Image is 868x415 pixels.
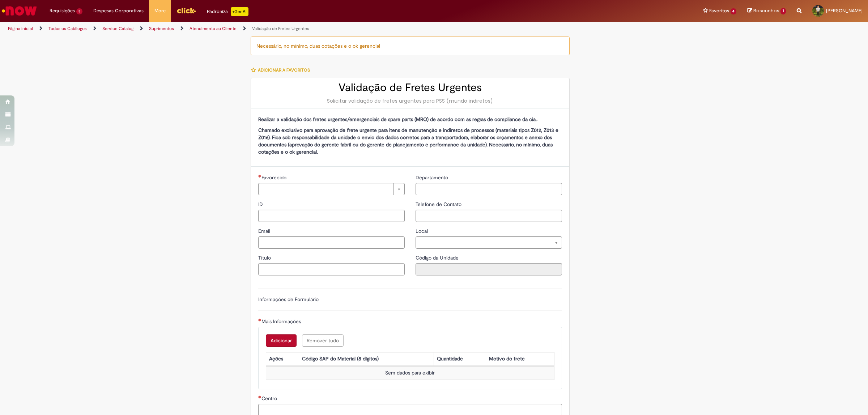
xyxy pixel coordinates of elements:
a: Todos os Catálogos [48,26,87,31]
span: Favoritos [709,7,729,14]
span: Email [258,228,272,234]
span: Necessários [258,318,261,321]
input: Email [258,236,405,249]
span: Requisições [50,7,75,14]
span: Departamento [416,174,450,181]
button: Add a row for Mais Informações [266,334,297,347]
div: Necessário, no mínimo, duas cotações e o ok gerencial [251,37,570,55]
span: Telefone de Contato [416,201,463,208]
div: Solicitar validação de fretes urgentes para PSS (mundo indiretos) [258,97,562,104]
th: Código SAP do Material (8 dígitos) [299,352,434,365]
strong: Chamado exclusivo para aprovação de frete urgente para itens de manutenção e indiretos de process... [258,127,558,155]
a: Suprimentos [149,26,174,31]
input: Telefone de Contato [416,210,562,222]
span: More [154,7,166,14]
img: ServiceNow [1,4,38,18]
h2: Validação de Fretes Urgentes [258,82,562,94]
img: click_logo_yellow_360x200.png [176,5,196,16]
p: +GenAi [231,7,248,16]
span: 1 [780,8,786,14]
span: ID [258,201,264,208]
span: Mais Informações [261,318,302,325]
td: Sem dados para exibir [266,366,554,380]
label: Somente leitura - Código da Unidade [416,254,460,261]
span: Local [416,228,429,234]
a: Página inicial [8,26,33,31]
div: Padroniza [207,7,248,16]
span: Necessários - Favorecido [261,174,288,181]
th: Motivo do frete [486,352,554,365]
span: Rascunhos [753,7,779,14]
th: Ações [266,352,299,365]
ul: Trilhas de página [5,22,573,35]
th: Quantidade [434,352,486,365]
span: Adicionar a Favoritos [258,67,310,73]
input: ID [258,210,405,222]
a: Rascunhos [747,8,786,14]
a: Atendimento ao Cliente [190,26,237,31]
input: Departamento [416,183,562,195]
span: Despesas Corporativas [93,7,144,14]
p: . [258,116,562,123]
a: Limpar campo Local [416,236,562,249]
span: Necessários [258,395,261,398]
span: Título [258,254,272,261]
span: Somente leitura - Código da Unidade [416,254,460,261]
a: Limpar campo Favorecido [258,183,405,195]
button: Adicionar a Favoritos [251,63,314,78]
span: Necessários [258,175,261,177]
input: Título [258,263,405,275]
span: 4 [731,8,737,14]
a: Service Catalog [102,26,133,31]
span: 3 [76,8,82,14]
input: Código da Unidade [416,263,562,275]
span: [PERSON_NAME] [826,8,863,14]
strong: Realizar a validação dos fretes urgentes/emergenciais de spare parts (MRO) de acordo com as regra... [258,116,537,123]
label: Informações de Formulário [258,296,319,303]
a: Validação de Fretes Urgentes [252,26,309,31]
span: Centro [261,395,278,402]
